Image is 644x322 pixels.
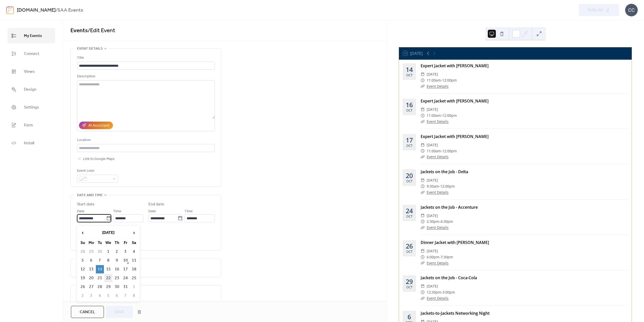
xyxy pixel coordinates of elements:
[113,247,121,256] td: 2
[442,77,457,83] span: 12:00pm
[87,247,95,256] td: 29
[24,103,39,111] span: Settings
[427,113,441,119] span: 11:00am
[427,225,449,230] a: Event Details
[87,256,95,265] td: 6
[8,46,55,61] a: Connect
[427,283,438,289] span: [DATE]
[24,121,33,129] span: Form
[421,225,425,231] div: ​
[113,283,121,291] td: 30
[406,250,413,254] div: Oct
[421,213,425,219] div: ​
[421,260,425,266] div: ​
[427,154,449,159] a: Event Details
[439,219,440,225] span: -
[8,28,55,43] a: My Events
[427,248,438,254] span: [DATE]
[427,119,449,124] a: Event Details
[421,154,425,160] div: ​
[406,172,413,179] div: 20
[427,148,441,154] span: 11:00am
[441,113,442,119] span: -
[421,63,489,68] a: Expert Jacket with [PERSON_NAME]
[77,192,103,198] span: Date and time
[8,117,55,133] a: Form
[130,239,138,247] th: Sa
[8,135,55,151] a: Install
[104,247,112,256] td: 1
[439,254,440,260] span: -
[79,228,87,238] span: ‹
[122,274,130,282] td: 24
[77,201,95,207] div: Start date
[406,208,413,214] div: 24
[96,247,104,256] td: 30
[6,6,14,14] img: logo
[77,208,85,214] span: Date
[113,274,121,282] td: 23
[406,286,413,289] div: Oct
[440,254,453,260] span: 7:30pm
[104,292,112,300] td: 5
[427,296,449,301] a: Event Details
[79,239,87,247] th: Su
[421,177,425,183] div: ​
[80,309,95,315] span: Cancel
[70,25,88,36] a: Events
[8,64,55,79] a: Views
[122,256,130,265] td: 10
[625,4,638,16] div: CC
[113,256,121,265] td: 9
[427,261,449,265] a: Event Details
[421,254,425,260] div: ​
[71,306,104,318] a: Cancel
[87,274,95,282] td: 20
[130,265,138,273] td: 18
[122,283,130,291] td: 31
[77,168,117,174] div: Event color
[104,239,112,247] th: We
[24,50,39,58] span: Connect
[79,292,87,300] td: 2
[406,102,413,108] div: 16
[421,310,490,316] a: Jackets-to-Jackets Networking Night
[421,83,425,89] div: ​
[421,289,425,295] div: ​
[441,77,442,83] span: -
[427,142,438,148] span: [DATE]
[427,84,449,89] a: Event Details
[441,148,442,154] span: -
[421,113,425,119] div: ​
[406,180,413,183] div: Oct
[427,177,438,183] span: [DATE]
[130,292,138,300] td: 8
[406,74,413,77] div: Oct
[122,247,130,256] td: 3
[122,239,130,247] th: Fr
[57,6,83,15] b: SAA Events
[406,109,413,112] div: Oct
[421,204,478,210] a: Jackets on the Job - Accenture
[122,292,130,300] td: 7
[96,239,104,247] th: Tu
[79,265,87,273] td: 12
[104,283,112,291] td: 29
[104,265,112,273] td: 15
[440,183,455,189] span: 12:00pm
[440,219,453,225] span: 4:30pm
[88,123,109,129] div: AI Assistant
[427,254,439,260] span: 6:00pm
[427,106,438,113] span: [DATE]
[442,113,457,119] span: 12:00pm
[96,292,104,300] td: 4
[421,169,468,174] a: Jackets on the Job - Delta
[427,219,439,225] span: 2:30pm
[79,247,87,256] td: 28
[421,77,425,83] div: ​
[406,66,413,73] div: 14
[96,265,104,273] td: 14
[421,248,425,254] div: ​
[130,283,138,291] td: 1
[406,137,413,143] div: 17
